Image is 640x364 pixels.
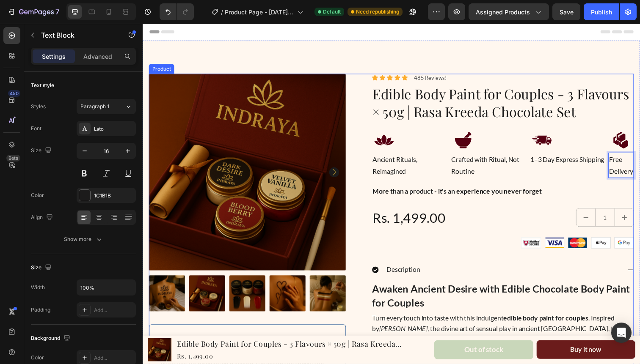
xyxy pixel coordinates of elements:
strong: More than a product - it's an experience you never forget [234,167,407,175]
p: 1–3 Day Express Shipping [396,133,471,145]
button: increment [482,189,501,207]
img: Rasa Kreeda - Edible Body Paints Indraya [6,257,43,294]
strong: edible body paint for couples [368,296,455,304]
div: Align [31,212,55,223]
div: Lato [94,125,134,133]
button: Save [552,3,580,20]
div: 1C1B1B [94,192,134,200]
div: Publish [591,8,612,16]
div: 450 [8,90,20,97]
button: Buy it now [402,323,503,342]
div: Font [31,125,41,132]
img: Rasa Kreeda - Edible Body Paints Indraya [130,257,166,294]
div: Size [31,145,53,156]
p: 7 [55,7,59,17]
button: Show more [31,232,136,247]
div: Color [31,192,44,199]
h1: Edible Body Paint for Couples - 3 Flavours × 50g | Rasa Kreeda Chocolate Set [234,62,502,100]
p: Turn every touch into taste with this indulgent . Inspired by , the divine art of sensual play in... [234,296,499,326]
div: Open Intercom Messenger [611,323,632,343]
div: Text style [31,82,54,89]
img: Rasa Kreeda - Edible Body Paints Indraya [5,321,29,345]
img: Rasa Kreeda - Edible Body Paints Indraya [171,257,207,294]
iframe: Design area [143,24,640,364]
div: Size [31,262,53,274]
div: Rich Text Editor. Editing area: main [234,132,311,158]
span: Need republishing [356,8,399,16]
div: Padding [31,306,50,314]
div: Styles [31,103,46,110]
button: 7 [3,3,63,20]
div: Product [8,42,30,50]
div: Undo/Redo [160,3,194,20]
span: Default [323,8,341,16]
div: Rich Text Editor. Editing area: main [395,132,472,146]
span: Product Page - [DATE] 20:56:14 [225,8,294,16]
p: Description [249,247,283,256]
button: Publish [584,3,619,20]
p: Advanced [83,52,112,61]
div: Add... [94,307,134,314]
img: Rasa Kreeda - Edible Body Paints Indraya [47,257,84,294]
button: Assigned Products [469,3,549,20]
span: Paragraph 1 [80,103,109,110]
div: Add... [94,354,134,362]
span: Assigned Products [476,8,530,16]
h1: Edible Body Paint for Couples - 3 Flavours × 50g | Rasa Kreeda Chocolate Set [34,321,292,334]
button: Paragraph 1 [77,99,136,114]
input: Auto [77,280,135,295]
p: Text Block [41,30,113,40]
button: Carousel Next Arrow [190,147,201,157]
div: Beta [6,155,20,161]
div: Rich Text Editor. Editing area: main [475,132,502,158]
p: 485 Reviews! [277,52,310,59]
button: Out of stock [298,323,399,343]
p: Free [476,133,501,145]
div: Width [31,284,45,291]
p: Settings [42,52,66,61]
span: / [221,8,223,16]
p: Delivery [476,145,501,157]
span: Save [560,8,574,16]
p: Ancient Rituals, Reimagined [234,133,310,157]
div: Rs. 1,499.00 [234,189,366,208]
div: Buy it now [436,327,468,339]
div: Out of stock [328,327,368,340]
h2: Awaken Ancient Desire with Edible Chocolate Body Paint for Couples [234,265,497,291]
input: quantity [462,189,482,207]
img: Rasa Kreeda - Edible Body Paints Indraya [6,51,207,252]
p: Crafted with Ritual, Not Routine [315,133,391,157]
em: [PERSON_NAME] [241,307,291,315]
div: Rs. 1,499.00 [34,334,292,345]
button: decrement [443,189,462,207]
div: Background [31,333,72,344]
img: Rasa Kreeda - Edible Body Paints Indraya [88,257,125,294]
div: Color [31,354,44,361]
div: Show more [64,235,103,244]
